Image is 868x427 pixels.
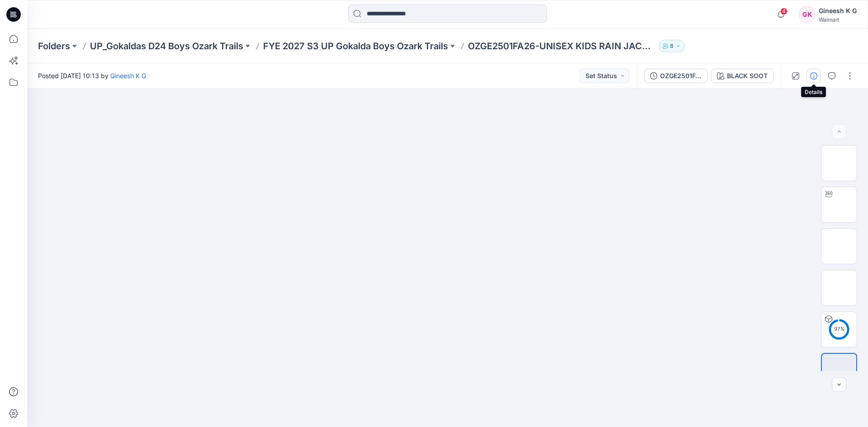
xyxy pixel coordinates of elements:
span: Posted [DATE] 10:13 by [38,71,146,80]
button: BLACK SOOT [711,69,774,83]
span: 4 [780,8,788,15]
button: 8 [659,40,685,52]
a: UP_Gokaldas D24 Boys Ozark Trails [90,40,243,52]
div: Gineesh K G [819,5,857,16]
div: BLACK SOOT [727,71,768,81]
a: FYE 2027 S3 UP Gokalda Boys Ozark Trails [263,40,448,52]
div: OZGE2501FA26-UNISEX KIDS RAIN JACKET [660,71,702,81]
div: Walmart [819,16,857,23]
a: Folders [38,40,70,52]
div: 97 % [828,325,850,333]
a: Gineesh K G [110,72,146,80]
button: OZGE2501FA26-UNISEX KIDS RAIN JACKET [644,69,708,83]
p: OZGE2501FA26-UNISEX KIDS RAIN JACKET [468,40,655,52]
div: GK [799,6,815,23]
button: Details [807,69,821,83]
p: 8 [670,41,674,51]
